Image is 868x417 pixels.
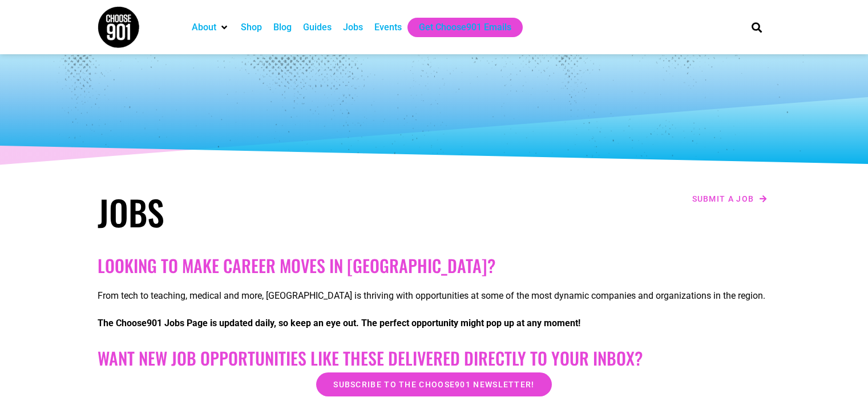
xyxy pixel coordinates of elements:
[192,21,216,34] a: About
[689,191,771,206] a: Submit a job
[241,21,262,34] a: Shop
[186,18,732,37] nav: Main nav
[273,21,292,34] a: Blog
[98,191,429,232] h1: Jobs
[343,21,363,34] a: Jobs
[98,348,771,368] h2: Want New Job Opportunities like these Delivered Directly to your Inbox?
[98,318,580,328] strong: The Choose901 Jobs Page is updated daily, so keep an eye out. The perfect opportunity might pop u...
[316,372,551,396] a: Subscribe to the Choose901 newsletter!
[98,255,771,276] h2: Looking to make career moves in [GEOGRAPHIC_DATA]?
[374,21,402,34] a: Events
[303,21,332,34] a: Guides
[747,18,766,37] div: Search
[186,18,235,37] div: About
[692,195,754,203] span: Submit a job
[419,21,511,34] a: Get Choose901 Emails
[333,380,534,388] span: Subscribe to the Choose901 newsletter!
[98,289,771,303] p: From tech to teaching, medical and more, [GEOGRAPHIC_DATA] is thriving with opportunities at some...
